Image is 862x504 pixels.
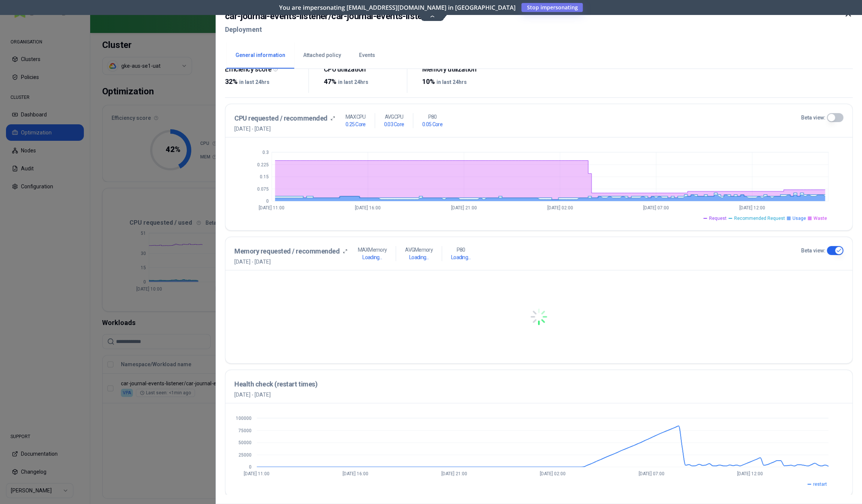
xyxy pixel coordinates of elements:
tspan: 0.15 [260,174,269,179]
span: in last 24hrs [239,79,269,85]
button: Attached policy [294,42,350,69]
label: Beta view: [801,247,825,254]
tspan: [DATE] 02:00 [540,471,566,476]
span: Recommended Request [734,215,785,221]
tspan: 0.3 [262,150,269,155]
div: 32% [225,76,302,87]
p: MAX CPU [345,113,366,121]
h2: car-journal-events-listener / car-journal-events-listener [225,9,435,23]
div: Efficiency score [225,65,302,74]
span: [DATE] - [DATE] [234,125,335,133]
p: P80 [428,113,437,121]
p: AVG CPU [384,113,403,121]
tspan: 25000 [238,452,252,458]
tspan: [DATE] 07:00 [643,205,669,210]
h1: Loading... [451,253,470,261]
tspan: 0.075 [257,186,269,192]
tspan: 100000 [236,416,252,421]
div: CPU utilization [323,65,401,74]
span: in last 24hrs [436,79,467,85]
h3: CPU requested / recommended [234,113,328,124]
h1: 0.05 Core [422,121,442,128]
tspan: [DATE] 16:00 [355,205,381,210]
tspan: [DATE] 12:00 [739,205,765,210]
label: Beta view: [801,114,825,121]
span: Usage [792,215,806,221]
span: [DATE] - [DATE] [234,391,317,398]
tspan: [DATE] 07:00 [639,471,664,476]
button: Events [350,42,384,69]
tspan: 75000 [238,428,252,433]
p: MAX Memory [357,246,387,253]
tspan: 0.225 [257,162,269,167]
tspan: [DATE] 11:00 [259,205,284,210]
span: Request [709,215,727,221]
h1: Loading... [409,253,429,261]
h3: Health check (restart times) [234,379,317,389]
h3: Memory requested / recommended [234,246,340,256]
button: General information [226,42,294,69]
tspan: 0 [266,198,269,204]
p: AVG Memory [405,246,433,253]
p: P80 [456,246,465,253]
div: Memory utilization [422,65,500,74]
tspan: 50000 [238,440,252,445]
div: 47% [323,76,401,87]
div: 10% [422,76,500,87]
span: [DATE] - [DATE] [234,258,347,265]
h1: 0.03 Core [384,121,404,128]
span: restart [813,481,827,487]
span: in last 24hrs [338,79,368,85]
tspan: [DATE] 11:00 [244,471,269,476]
h2: Deployment [225,23,435,36]
tspan: 0 [249,464,252,470]
tspan: [DATE] 21:00 [441,471,467,476]
tspan: [DATE] 12:00 [737,471,763,476]
tspan: [DATE] 16:00 [342,471,368,476]
tspan: [DATE] 02:00 [547,205,573,210]
h1: 0.25 Core [345,121,366,128]
h1: Loading... [362,253,382,261]
tspan: [DATE] 21:00 [451,205,477,210]
span: Waste [813,215,827,221]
